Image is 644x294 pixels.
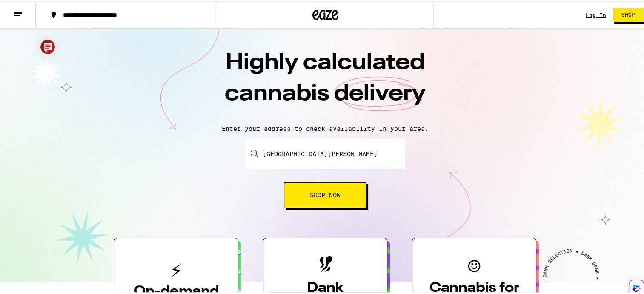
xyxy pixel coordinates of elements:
[613,6,644,21] button: Shop
[586,11,606,17] a: Log In
[9,124,642,131] p: Enter your address to check availability in your area.
[630,281,643,293] img: wiRPAZEX6Qd5GkipxmnKhIy308phxjiv+EHaKbQ5Ce+h88AAAAASUVORK5CYII=
[621,11,635,16] span: Shop
[176,46,474,117] h1: Highly calculated cannabis delivery
[284,181,366,207] button: Shop Now
[246,138,405,167] input: Enter your delivery address
[5,6,61,13] span: Hi. Need any help?
[310,191,341,197] span: Shop Now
